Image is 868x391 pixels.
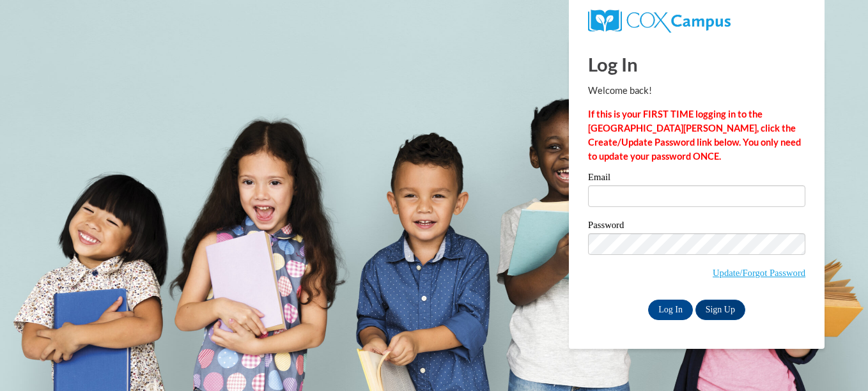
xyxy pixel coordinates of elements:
label: Password [588,220,805,233]
a: Update/Forgot Password [713,268,805,278]
p: Welcome back! [588,84,805,98]
h1: Log In [588,51,805,77]
strong: If this is your FIRST TIME logging in to the [GEOGRAPHIC_DATA][PERSON_NAME], click the Create/Upd... [588,109,801,162]
input: Log In [648,300,693,320]
a: Sign Up [695,300,745,320]
label: Email [588,172,805,185]
a: COX Campus [588,15,731,26]
img: COX Campus [588,10,731,33]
